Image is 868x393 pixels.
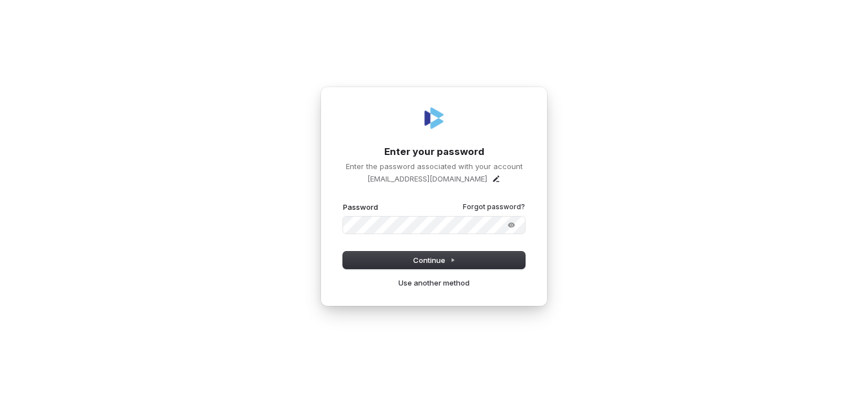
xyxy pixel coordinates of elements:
p: [EMAIL_ADDRESS][DOMAIN_NAME] [367,174,487,184]
span: Continue [413,255,455,265]
button: Show password [500,218,523,232]
h1: Enter your password [343,145,525,159]
a: Forgot password? [463,202,525,211]
p: Enter the password associated with your account [343,161,525,171]
a: Use another method [398,278,470,288]
button: Continue [343,252,525,269]
img: Coverbase [420,105,448,132]
button: Edit [492,174,501,183]
label: Password [343,202,378,212]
